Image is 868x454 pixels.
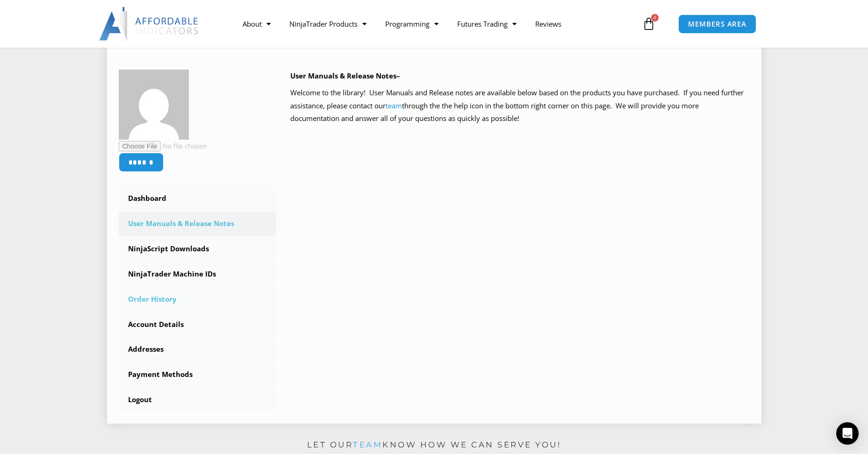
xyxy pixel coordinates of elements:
a: MEMBERS AREA [678,14,756,34]
a: NinjaScript Downloads [119,237,277,261]
span: 0 [651,14,659,21]
a: 0 [628,10,669,37]
span: MEMBERS AREA [688,21,746,28]
a: Futures Trading [448,13,526,35]
a: NinjaTrader Products [280,13,376,35]
img: 6ed3a94d1234815811d2c7cec226d4e1d5f232360f9306d38251c97e0a4067dd [119,70,189,140]
a: About [233,13,280,35]
div: Open Intercom Messenger [836,422,859,445]
p: Welcome to the library! User Manuals and Release notes are available below based on the products ... [290,86,750,126]
img: LogoAI | Affordable Indicators – NinjaTrader [99,7,200,41]
a: User Manuals & Release Notes [119,212,277,236]
a: Logout [119,388,277,412]
a: Order History [119,287,277,312]
a: NinjaTrader Machine IDs [119,262,277,286]
a: Account Details [119,312,277,337]
a: team [386,101,402,110]
nav: Menu [233,13,640,35]
a: Payment Methods [119,362,277,387]
a: Reviews [526,13,571,35]
a: Dashboard [119,186,277,211]
nav: Account pages [119,186,277,412]
p: Let our know how we can serve you! [107,438,761,453]
b: User Manuals & Release Notes– [290,71,400,80]
a: Addresses [119,337,277,362]
a: Programming [376,13,448,35]
a: team [353,440,382,449]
